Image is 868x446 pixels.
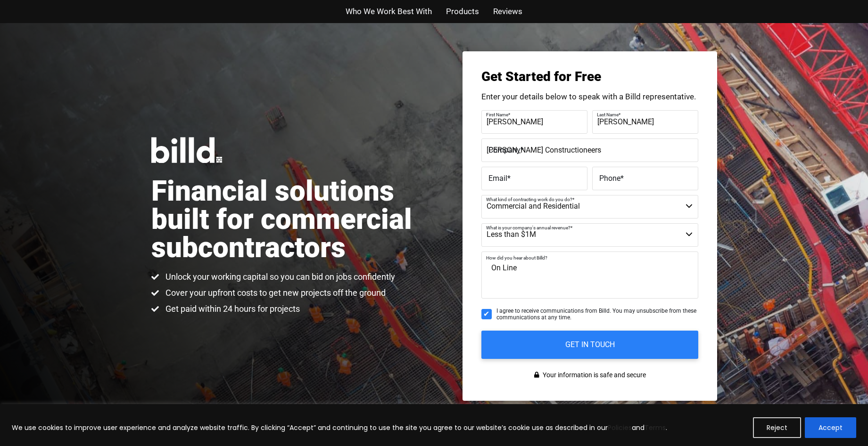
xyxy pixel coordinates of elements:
input: I agree to receive communications from Billd. You may unsubscribe from these communications at an... [481,309,492,319]
span: I agree to receive communications from Billd. You may unsubscribe from these communications at an... [496,308,698,321]
a: Who We Work Best With [346,5,432,18]
h1: Financial solutions built for commercial subcontractors [151,177,434,262]
span: Cover your upfront costs to get new projects off the ground [163,287,386,299]
span: Email [488,173,507,182]
p: Enter your details below to speak with a Billd representative. [481,93,698,101]
input: GET IN TOUCH [481,331,698,359]
span: Phone [599,173,620,182]
a: Reviews [493,5,522,18]
span: Company [488,145,521,154]
button: Reject [753,417,801,438]
textarea: On Line [481,251,698,299]
a: Policies [608,423,632,432]
span: Get paid within 24 hours for projects [163,303,300,315]
span: First Name [486,112,508,117]
h3: Get Started for Free [481,70,698,83]
span: Unlock your working capital so you can bid on jobs confidently [163,271,395,283]
span: Your information is safe and secure [540,368,646,382]
a: Terms [645,423,666,432]
p: We use cookies to improve user experience and analyze website traffic. By clicking “Accept” and c... [12,422,667,433]
button: Accept [805,417,856,438]
span: Last Name [597,112,619,117]
span: How did you hear about Billd? [486,255,547,260]
a: Products [446,5,479,18]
